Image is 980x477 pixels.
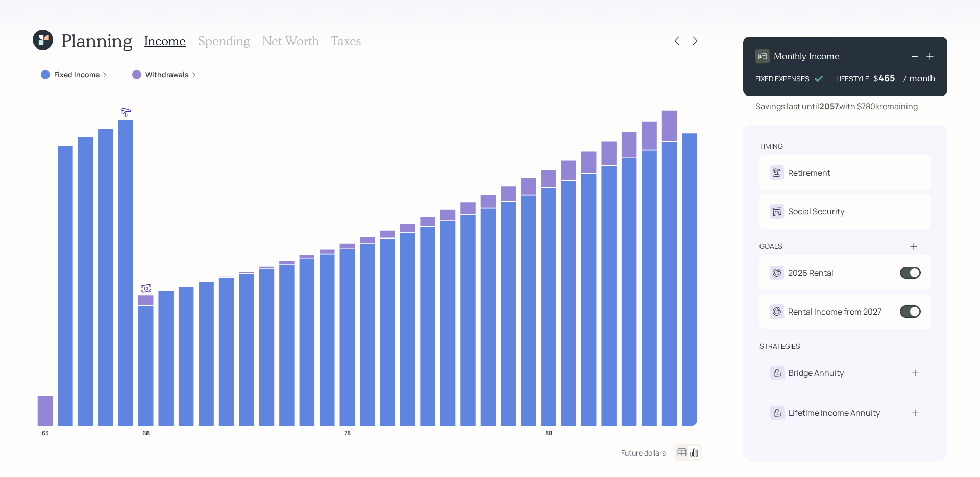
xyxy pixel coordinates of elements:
div: 2026 Rental [788,267,834,279]
div: FIXED EXPENSES [755,73,810,84]
label: Withdrawals [145,69,189,80]
h3: Net Worth [262,34,319,49]
h4: $ [873,73,878,84]
div: Savings last until with $780k remaining [755,100,918,112]
div: goals [759,241,782,251]
div: Retirement [788,166,830,179]
h3: Spending [198,34,250,49]
label: Fixed Income [54,69,100,80]
tspan: 63 [42,428,49,437]
tspan: 78 [344,428,351,437]
h4: Monthly Income [774,51,840,62]
tspan: 88 [545,428,552,437]
div: 465 [878,71,904,84]
div: LIFESTYLE [836,73,869,84]
div: Social Security [788,205,844,218]
div: Rental Income from 2027 [788,305,881,318]
tspan: 68 [142,428,150,437]
div: Bridge Annuity [789,367,844,379]
h1: Planning [61,30,132,52]
h3: Income [144,34,186,49]
div: strategies [759,341,800,351]
h3: Taxes [331,34,361,49]
b: 2057 [819,101,839,112]
div: Lifetime Income Annuity [789,407,880,419]
h4: / month [904,73,935,84]
div: Future dollars [621,448,666,458]
div: timing [759,141,783,151]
